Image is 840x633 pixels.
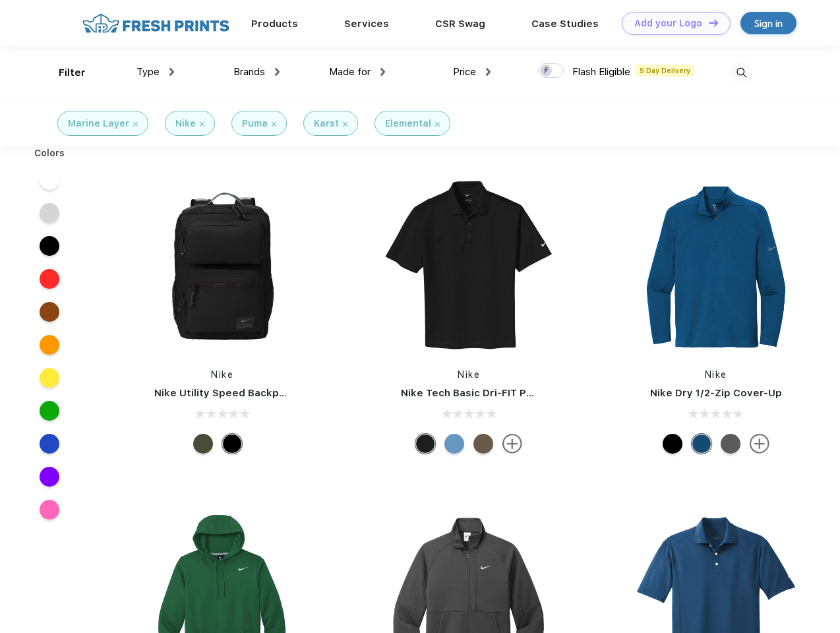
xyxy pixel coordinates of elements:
span: Type [136,66,160,78]
span: Price [453,66,476,78]
a: Sign in [740,12,796,34]
a: Nike Utility Speed Backpack [154,387,297,399]
span: 5 Day Delivery [636,65,694,76]
img: dropdown.png [380,68,385,76]
a: Services [344,18,389,30]
div: University Blue [444,434,464,454]
img: desktop_search.svg [731,62,752,84]
img: DT [709,19,718,26]
a: Nike [211,369,233,380]
div: Karst [314,117,339,131]
div: Sign in [754,16,783,31]
div: Black [415,434,435,454]
a: Nike [705,369,727,380]
div: Puma [242,117,268,131]
img: filter_cancel.svg [133,122,138,127]
img: dropdown.png [169,68,174,76]
img: fo%20logo%202.webp [78,12,233,35]
img: filter_cancel.svg [435,122,440,127]
img: dropdown.png [275,68,280,76]
div: Nike [175,117,196,131]
img: filter_cancel.svg [272,122,276,127]
div: Elemental [385,117,431,131]
a: Products [251,18,298,30]
div: Colors [24,146,75,160]
span: Made for [329,66,371,78]
img: dropdown.png [486,68,491,76]
img: more.svg [750,434,769,454]
div: Black [663,434,682,454]
a: Nike Dry 1/2-Zip Cover-Up [650,387,782,399]
div: Gym Blue [692,434,711,454]
a: Nike [458,369,480,380]
div: Olive Khaki [473,434,493,454]
div: Marine Layer [68,117,129,131]
img: filter_cancel.svg [343,122,347,127]
img: more.svg [502,434,522,454]
img: func=resize&h=266 [135,179,310,355]
span: Flash Eligible [572,66,630,78]
div: Add your Logo [634,18,702,29]
div: Black [222,434,242,454]
img: func=resize&h=266 [628,179,804,355]
div: Black Heather [721,434,740,454]
img: func=resize&h=266 [381,179,556,355]
div: Cargo Khaki [193,434,213,454]
span: Brands [233,66,265,78]
a: CSR Swag [435,18,485,30]
img: filter_cancel.svg [200,122,204,127]
a: Nike Tech Basic Dri-FIT Polo [401,387,542,399]
div: Filter [59,65,86,80]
